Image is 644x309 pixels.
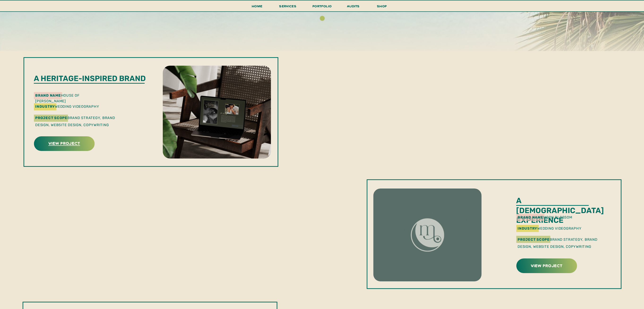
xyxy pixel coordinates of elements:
a: Home [250,3,264,12]
p: wedding videography [518,226,624,230]
p: Brand Strategy, Brand Design, Website Design, Copywriting [518,236,607,249]
b: Project Scope [518,237,550,242]
a: audits [346,3,360,11]
b: industry [35,104,55,109]
span: services [279,4,296,8]
p: moon blossom [518,215,611,219]
p: A heritage-inspired brand [34,74,147,83]
a: portfolio [311,3,333,12]
a: shop [371,3,393,11]
b: brand name [35,93,61,98]
p: house of [PERSON_NAME] [35,93,105,97]
a: view project [35,139,94,147]
b: Project Scope [35,116,67,120]
p: wedding videography [35,104,142,108]
b: industry [518,226,537,231]
a: services [278,3,298,12]
p: Brand Strategy, Brand Design, Website Design, Copywriting [35,114,125,127]
p: a [DEMOGRAPHIC_DATA] experience [516,196,591,206]
b: brand name [518,215,543,219]
a: view project [517,262,576,269]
